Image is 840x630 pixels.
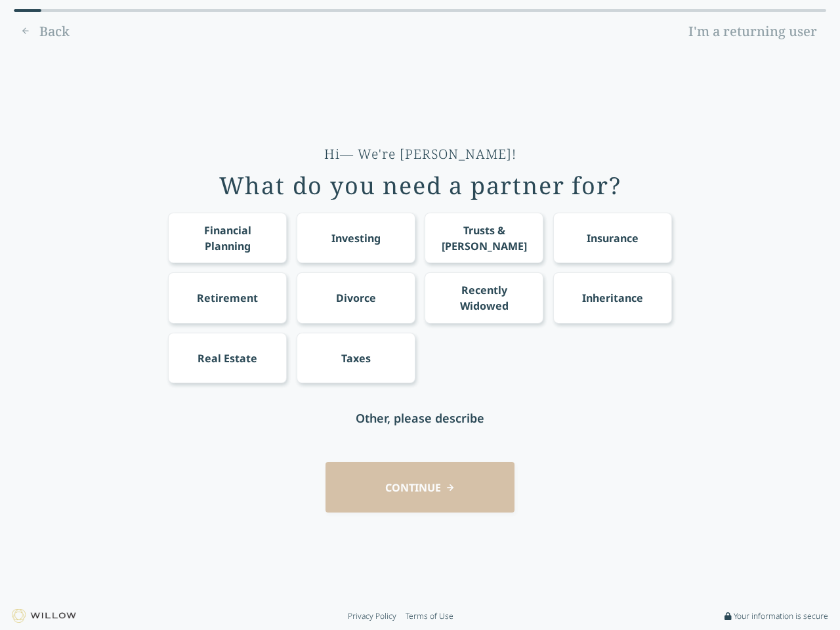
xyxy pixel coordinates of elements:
div: Inheritance [582,290,643,306]
div: Other, please describe [356,409,484,427]
div: Retirement [197,290,258,306]
div: Recently Widowed [437,282,532,314]
a: Terms of Use [406,611,453,621]
div: Investing [331,230,381,246]
div: What do you need a partner for? [219,173,621,199]
div: Insurance [587,230,639,246]
div: 0% complete [14,9,41,12]
a: Privacy Policy [348,611,396,621]
div: Hi— We're [PERSON_NAME]! [324,145,516,163]
div: Real Estate [198,350,257,366]
div: Financial Planning [180,222,275,254]
img: Willow logo [12,609,76,623]
div: Divorce [336,290,376,306]
div: Trusts & [PERSON_NAME] [437,222,532,254]
div: Taxes [341,350,371,366]
span: Your information is secure [734,611,828,621]
a: I'm a returning user [679,21,826,42]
